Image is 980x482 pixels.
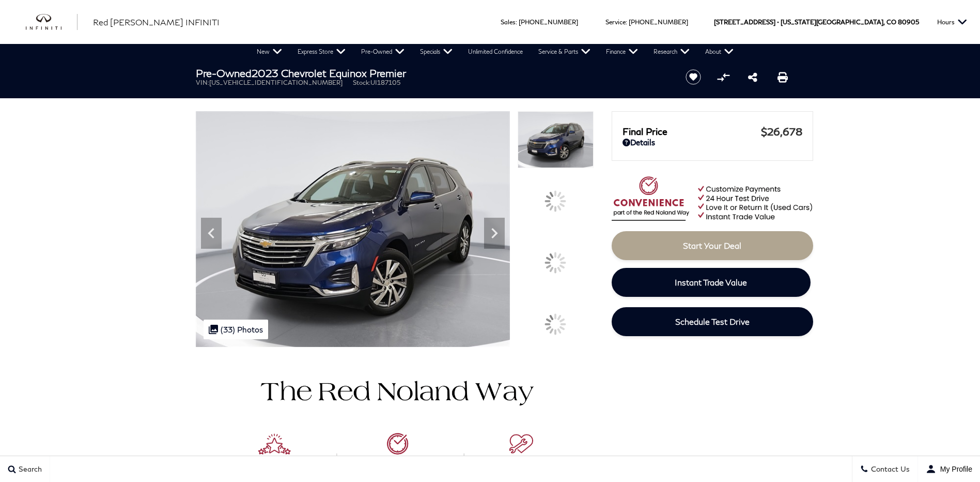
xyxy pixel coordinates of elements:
[519,18,578,26] a: [PHONE_NUMBER]
[646,44,697,59] a: Research
[196,67,252,79] strong: Pre-Owned
[748,71,757,83] a: Share this Pre-Owned 2023 Chevrolet Equinox Premier
[516,18,517,26] span: :
[623,126,761,137] span: Final Price
[612,307,813,336] a: Schedule Test Drive
[249,44,741,59] nav: Main Navigation
[196,111,510,347] img: Used 2023 Blue Glow Metallic Chevrolet Premier image 1
[682,69,705,85] button: Save vehicle
[518,111,593,168] img: Used 2023 Blue Glow Metallic Chevrolet Premier image 1
[501,18,516,26] span: Sales
[714,18,919,26] a: [STREET_ADDRESS] • [US_STATE][GEOGRAPHIC_DATA], CO 80905
[697,44,741,59] a: About
[196,67,668,79] h1: 2023 Chevrolet Equinox Premier
[249,44,290,59] a: New
[26,14,77,31] a: infiniti
[26,14,77,31] img: INFINITI
[761,125,802,138] span: $26,678
[204,320,268,339] div: (33) Photos
[675,277,747,287] span: Instant Trade Value
[683,240,741,250] span: Start Your Deal
[196,79,209,86] span: VIN:
[612,268,811,297] a: Instant Trade Value
[412,44,460,59] a: Specials
[626,18,627,26] span: :
[16,465,42,474] span: Search
[623,125,802,138] a: Final Price $26,678
[777,71,788,83] a: Print this Pre-Owned 2023 Chevrolet Equinox Premier
[715,69,731,85] button: Compare vehicle
[629,18,688,26] a: [PHONE_NUMBER]
[936,465,972,473] span: My Profile
[675,317,750,326] span: Schedule Test Drive
[598,44,646,59] a: Finance
[209,79,343,86] span: [US_VEHICLE_IDENTIFICATION_NUMBER]
[531,44,598,59] a: Service & Parts
[612,231,813,260] a: Start Your Deal
[93,17,220,27] span: Red [PERSON_NAME] INFINITI
[918,456,980,482] button: user-profile-menu
[370,79,400,86] span: UI187105
[353,44,412,59] a: Pre-Owned
[290,44,353,59] a: Express Store
[605,18,626,26] span: Service
[460,44,531,59] a: Unlimited Confidence
[93,16,220,28] a: Red [PERSON_NAME] INFINITI
[623,138,802,147] a: Details
[868,465,910,474] span: Contact Us
[353,79,370,86] span: Stock:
